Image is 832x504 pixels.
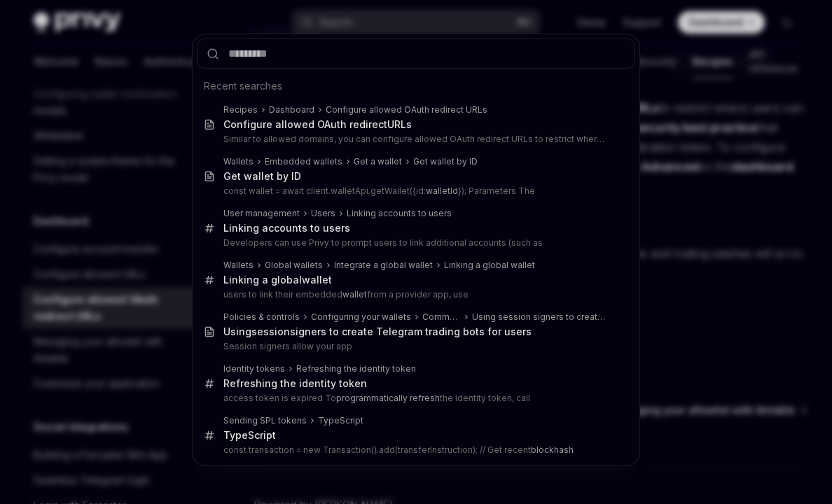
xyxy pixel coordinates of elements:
div: Dashboard [269,104,314,115]
div: TypeScript [223,429,276,442]
div: User management [223,208,300,219]
b: wallet [302,274,332,286]
p: users to link their embedded from a provider app, use [223,289,606,300]
div: Refreshing the identity token [296,363,416,374]
div: Get wallet by ID [223,170,301,183]
b: Link [223,222,244,234]
div: Recipes [223,104,258,115]
div: Common use cases [422,311,461,323]
div: Integrate a global wallet [334,260,433,271]
b: programmatically refresh [336,393,440,403]
div: Wallets [223,156,254,167]
b: session [251,325,290,337]
div: Wallets [223,260,254,271]
div: Refreshing the identity token [223,377,367,390]
div: Linking a global wallet [444,260,535,271]
div: Policies & controls [223,311,300,323]
div: Identity tokens [223,363,285,374]
b: blockhash [531,444,574,455]
div: Configure allowed OAuth redirect URLs [326,104,487,115]
div: Configuring your wallets [311,311,411,323]
div: Get wallet by ID [413,156,478,167]
div: ing accounts to users [223,222,350,234]
div: Get a wallet [354,156,402,167]
b: walletId [426,185,458,196]
div: Linking accounts to users [347,208,452,219]
div: Users [311,208,335,219]
p: access token is expired To the identity token, call [223,393,606,404]
p: const wallet = await client.walletApi.getWallet({id: }); Parameters The [223,185,606,197]
b: URL [387,118,406,130]
p: const transaction = new Transaction().add(transferInstruction); // Get recent [223,444,606,456]
p: Session signers allow your app [223,341,606,352]
p: Developers can use Privy to prompt users to link additional accounts (such as [223,237,606,248]
div: Embedded wallets [265,156,342,167]
div: Global wallets [265,260,323,271]
div: Sending SPL tokens [223,415,307,426]
div: Linking a global [223,274,332,286]
span: Recent searches [204,79,282,93]
p: Similar to allowed domains, you can configure allowed OAuth redirect URLs to restrict where users [223,134,606,145]
div: TypeScript [318,415,363,426]
div: Using signers to create Telegram trading bots for users [223,325,532,338]
div: Using session signers to create Telegram trading bots for users [472,311,606,323]
b: wallet [342,289,367,300]
div: Configure allowed OAuth redirect s [223,118,412,131]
